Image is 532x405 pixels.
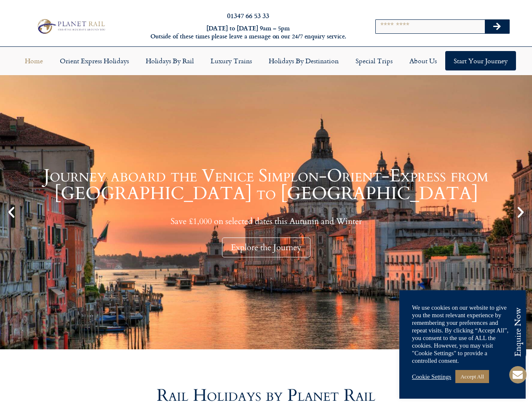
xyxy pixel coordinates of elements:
a: Holidays by Rail [137,51,202,70]
a: Luxury Trains [202,51,260,70]
a: Holidays by Destination [260,51,347,70]
nav: Menu [4,51,528,70]
img: Planet Rail Train Holidays Logo [35,17,107,35]
div: Next slide [513,205,528,219]
a: 01347 66 53 33 [227,11,269,20]
div: Previous slide [4,205,19,219]
h6: [DATE] to [DATE] 9am – 5pm Outside of these times please leave a message on our 24/7 enquiry serv... [144,24,353,40]
button: Search [485,20,509,33]
a: Special Trips [347,51,401,70]
h1: Journey aboard the Venice Simplon-Orient-Express from [GEOGRAPHIC_DATA] to [GEOGRAPHIC_DATA] [21,167,511,202]
p: Save £1,000 on selected dates this Autumn and Winter [21,216,511,227]
a: Orient Express Holidays [51,51,137,70]
h2: Rail Holidays by Planet Rail [26,387,506,404]
a: Home [16,51,51,70]
a: Start your Journey [445,51,516,70]
a: Cookie Settings [412,373,451,381]
a: About Us [401,51,445,70]
div: We use cookies on our website to give you the most relevant experience by remembering your prefer... [412,304,513,364]
a: Accept All [455,370,489,383]
div: Explore the Journey [222,238,310,257]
